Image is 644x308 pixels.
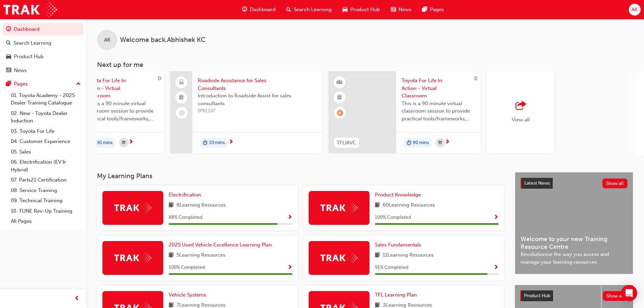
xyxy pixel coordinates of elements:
div: Search Learning [14,39,51,47]
a: Latest NewsShow allWelcome to your new Training Resource CentreRevolutionise the way you access a... [515,172,633,274]
span: calendar-icon [122,139,125,147]
button: Show all [603,291,628,301]
span: car-icon [342,5,348,14]
img: Trak [320,203,358,213]
a: Electrification [169,191,204,199]
span: Sales Fundamentals [375,242,421,248]
span: 90 mins [413,139,429,147]
a: 06. Electrification (EV & Hybrid) [8,157,84,175]
a: 2025 Used Vehicle Excellence Learning Plan [169,241,275,249]
span: 60 Learning Resources [383,201,435,210]
button: Show all [602,179,628,188]
span: 100 % Completed [375,214,411,221]
span: Show Progress [494,215,499,221]
span: pages-icon [6,81,11,87]
span: Revolutionise the way you access and manage your learning resources. [521,251,627,266]
span: Vehicle Systems [169,292,206,298]
button: Show Progress [287,263,292,272]
div: News [14,67,27,74]
div: Open Intercom Messenger [621,285,637,301]
img: Trak [3,2,57,17]
span: outbound-icon [516,101,526,111]
span: car-icon [6,54,11,60]
div: Product Hub [14,53,44,61]
span: Show Progress [494,265,499,271]
img: Trak [114,203,151,213]
a: 03. Toyota For Life [8,126,84,137]
span: Product Knowledge [375,192,421,198]
span: News [399,6,411,14]
span: 100 % Completed [169,264,205,271]
button: View all [487,71,639,156]
span: TFLIAVC [337,139,356,147]
a: 01. Toyota Academy - 2025 Dealer Training Catalogue [8,90,84,108]
span: learningRecordVerb_ABSENT-icon [337,110,343,116]
span: duration-icon [407,139,411,147]
button: AK [629,4,641,16]
a: Product Hub [3,50,84,63]
span: guage-icon [6,26,11,32]
span: Show Progress [287,215,292,221]
span: calendar-icon [438,139,442,147]
a: Search Learning [3,37,84,49]
span: Welcome to your new Training Resource Centre [521,235,627,251]
span: This is a 90 minute virtual classroom session to provide practical tools/frameworks, behaviours a... [85,100,159,123]
span: guage-icon [242,5,247,14]
span: SPK1107 [198,107,317,115]
span: TFL Learning Plan [375,292,417,298]
button: Show Progress [287,213,292,222]
a: All Pages [8,216,84,227]
span: 91 % Completed [375,264,408,271]
a: Product Knowledge [375,191,424,199]
span: laptop-icon [179,78,184,87]
span: learningResourceType_INSTRUCTOR_LED-icon [337,78,342,87]
a: 10. TUNE Rev-Up Training [8,206,84,216]
span: Search Learning [294,6,332,14]
a: Dashboard [3,23,84,35]
a: news-iconNews [385,3,417,17]
span: book-icon [375,251,380,260]
h3: Next up for me [86,61,644,69]
span: Product Hub [524,293,550,299]
a: 08. Service Training [8,185,84,196]
span: Electrification [169,192,201,198]
span: Toyota For Life In Action - Virtual Classroom [85,77,159,100]
span: This is a 90 minute virtual classroom session to provide practical tools/frameworks, behaviours a... [402,100,475,123]
span: Toyota For Life In Action - Virtual Classroom [402,77,475,100]
span: 0 [474,75,477,81]
span: Roadside Assistance for Sales Consultants [198,77,317,92]
a: Latest NewsShow all [521,178,627,189]
a: search-iconSearch Learning [281,3,337,17]
a: 05. Sales [8,147,84,157]
span: next-icon [229,139,234,145]
a: Product HubShow all [520,290,628,301]
span: AK [104,36,110,44]
span: 8 Learning Resources [176,201,226,210]
span: Product Hub [350,6,380,14]
span: Latest News [524,180,550,186]
a: Roadside Assistance for Sales ConsultantsIntroduction to Roadside Assist for sales consultantsSPK... [170,71,323,153]
a: Sales Fundamentals [375,241,424,249]
a: 04. Customer Experience [8,136,84,147]
a: pages-iconPages [417,3,449,17]
a: 02. New - Toyota Dealer Induction [8,108,84,126]
span: Introduction to Roadside Assist for sales consultants [198,92,317,107]
img: Trak [320,253,358,263]
span: 90 mins [96,139,113,147]
a: 0TFLIAVCToyota For Life In Action - Virtual ClassroomThis is a 90 minute virtual classroom sessio... [329,71,481,153]
span: duration-icon [203,139,208,147]
span: next-icon [445,139,450,145]
span: 0 [158,75,161,81]
a: car-iconProduct Hub [337,3,385,17]
h3: My Learning Plans [97,172,504,180]
span: View all [512,117,530,123]
img: Trak [114,253,151,263]
span: 88 % Completed [169,214,202,221]
span: up-icon [76,80,81,89]
button: Show Progress [494,263,499,272]
span: Welcome back , Abhishek KC [120,36,206,44]
a: News [3,64,84,77]
a: TFL Learning Plan [375,291,420,299]
span: book-icon [169,251,174,260]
